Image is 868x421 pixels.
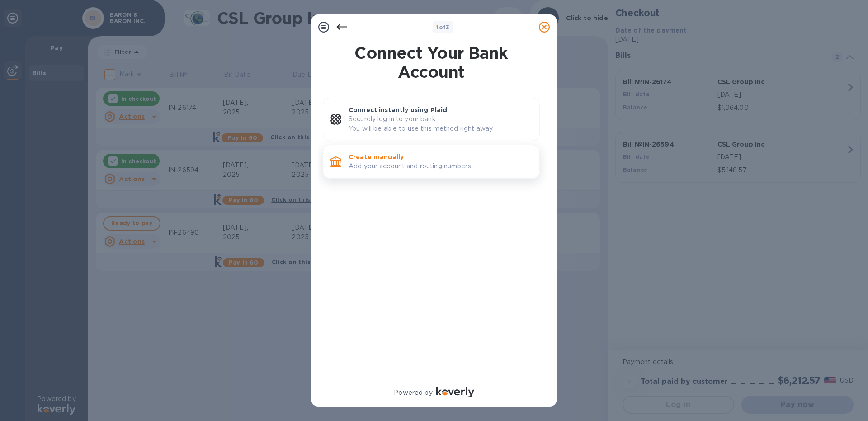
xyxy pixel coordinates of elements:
[394,388,432,397] p: Powered by
[349,105,532,114] p: Connect instantly using Plaid
[319,43,543,81] h1: Connect Your Bank Account
[349,161,532,171] p: Add your account and routing numbers.
[349,114,532,133] p: Securely log in to your bank. You will be able to use this method right away.
[436,24,450,31] b: of 3
[436,24,439,31] span: 1
[349,152,532,161] p: Create manually
[436,387,474,397] img: Logo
